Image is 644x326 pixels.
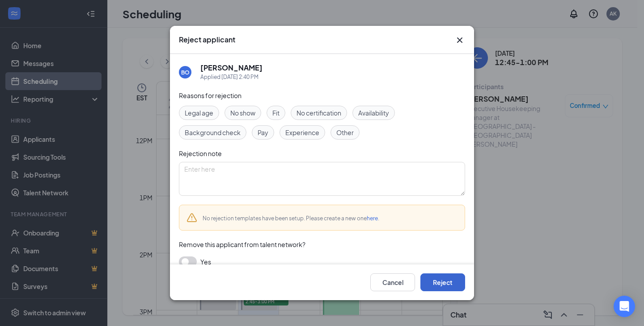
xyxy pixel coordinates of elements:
[370,273,415,291] button: Cancel
[200,73,263,82] div: Applied [DATE] 2:40 PM
[285,128,319,137] span: Experience
[358,108,389,118] span: Availability
[614,296,635,317] div: Open Intercom Messenger
[230,108,255,118] span: No show
[185,128,241,137] span: Background check
[454,35,465,45] button: Close
[179,91,241,99] span: Reasons for rejection
[200,63,263,73] h5: [PERSON_NAME]
[297,108,341,118] span: No certification
[420,273,465,291] button: Reject
[258,128,268,137] span: Pay
[179,240,305,248] span: Remove this applicant from talent network?
[203,215,379,222] span: No rejection templates have been setup. Please create a new one .
[454,35,465,45] svg: Cross
[272,108,280,118] span: Fit
[336,128,354,137] span: Other
[179,35,235,45] h3: Reject applicant
[185,108,213,118] span: Legal age
[181,69,190,76] div: BO
[186,212,197,223] svg: Warning
[179,149,222,157] span: Rejection note
[367,215,378,222] a: here
[200,256,211,267] span: Yes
